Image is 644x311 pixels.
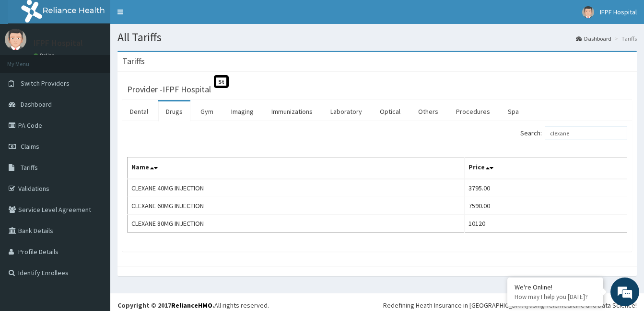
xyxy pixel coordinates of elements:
[34,39,83,47] p: IFPF Hospital
[465,157,627,179] th: Price
[34,52,57,59] a: Online
[515,283,596,291] div: We're Online!
[18,48,39,72] img: d_794563401_company_1708531726252_794563401
[122,101,156,122] a: Dental
[122,57,145,66] h3: Tariffs
[56,94,132,191] span: We're online!
[600,8,637,16] span: IFPF Hospital
[128,179,465,197] td: CLEXANE 40MG INJECTION
[545,126,627,140] input: Search:
[223,101,261,122] a: Imaging
[515,293,596,301] p: How may I help you today?
[410,101,446,122] a: Others
[50,54,161,66] div: Chat with us now
[21,100,52,109] span: Dashboard
[21,163,38,172] span: Tariffs
[582,6,594,18] img: User Image
[171,301,212,310] a: RelianceHMO
[5,209,183,242] textarea: Type your message and hit 'Enter'
[128,157,465,179] th: Name
[323,101,370,122] a: Laboratory
[465,179,627,197] td: 3795.00
[383,300,637,310] div: Redefining Heath Insurance in [GEOGRAPHIC_DATA] using Telemedicine and Data Science!
[5,29,26,50] img: User Image
[158,101,190,122] a: Drugs
[127,85,211,94] h3: Provider - IFPF Hospital
[21,142,39,151] span: Claims
[576,34,611,43] a: Dashboard
[214,75,229,88] span: St
[465,197,627,215] td: 7590.00
[128,197,465,215] td: CLEXANE 60MG INJECTION
[500,101,527,122] a: Spa
[465,215,627,233] td: 10120
[193,101,221,122] a: Gym
[612,34,637,43] li: Tariffs
[117,301,214,310] strong: Copyright © 2017 .
[128,215,465,233] td: CLEXANE 80MG INJECTION
[21,79,70,88] span: Switch Providers
[372,101,408,122] a: Optical
[117,31,637,44] h1: All Tariffs
[520,126,627,140] label: Search:
[448,101,498,122] a: Procedures
[157,5,180,28] div: Minimize live chat window
[264,101,320,122] a: Immunizations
